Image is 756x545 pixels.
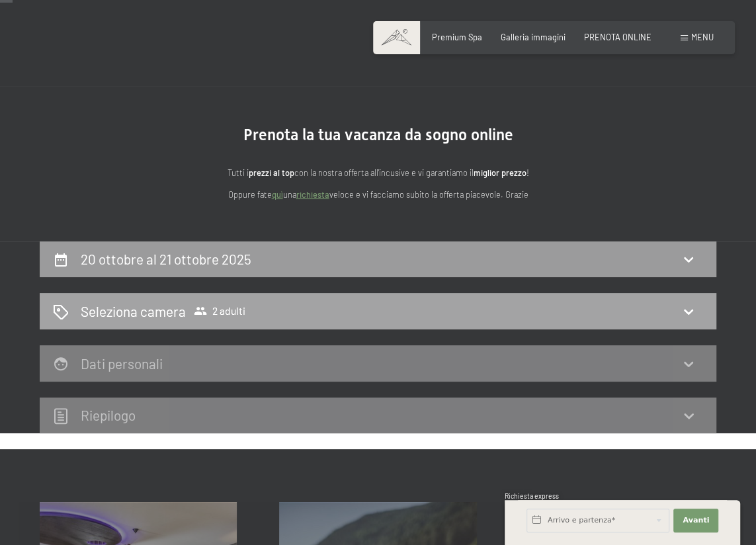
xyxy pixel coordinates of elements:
p: Oppure fate una veloce e vi facciamo subito la offerta piacevole. Grazie [114,188,643,201]
strong: prezzi al top [249,167,294,178]
a: quì [272,189,283,200]
a: Galleria immagini [501,32,566,42]
strong: miglior prezzo [474,167,526,178]
h2: Dati personali [81,355,163,372]
h2: Riepilogo [81,407,136,423]
button: Avanti [673,509,718,532]
h2: 20 ottobre al 21 ottobre 2025 [81,251,251,267]
h2: Seleziona camera [81,302,186,321]
span: Avanti [683,515,709,526]
a: richiesta [296,189,329,200]
p: Tutti i con la nostra offerta all'incusive e vi garantiamo il ! [114,166,643,179]
span: Prenota la tua vacanza da sogno online [243,126,513,144]
span: Richiesta express [505,492,559,500]
span: 2 adulti [194,304,245,317]
span: Menu [691,32,714,42]
a: Premium Spa [432,32,482,42]
a: PRENOTA ONLINE [584,32,651,42]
